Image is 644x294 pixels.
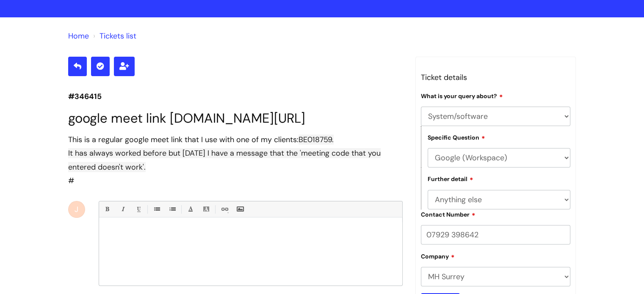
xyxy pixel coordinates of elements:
h1: google meet link [DOMAIN_NAME][URL] [68,110,403,126]
a: Bold (Ctrl-B) [102,204,112,214]
a: Underline(Ctrl-U) [133,204,144,214]
div: This is a regular google meet link that I use with one of my clients: [68,133,403,146]
a: • Unordered List (Ctrl-Shift-7) [151,204,162,214]
label: Specific Question [428,133,485,141]
a: Back Color [201,204,211,214]
a: Link [219,204,229,214]
a: 1. Ordered List (Ctrl-Shift-8) [167,204,177,214]
label: Company [421,252,455,260]
span: BE018759. [299,135,334,145]
label: Further detail [428,174,473,183]
p: #346415 [68,90,403,103]
div: J [68,201,85,218]
a: Insert Image... [235,204,245,214]
span: It has always worked before but [DATE] I have a message that the 'meeting code that you entered d... [68,148,381,172]
li: Tickets list [91,29,136,43]
h3: Ticket details [421,71,571,84]
label: Contact Number [421,210,475,218]
li: Solution home [68,29,89,43]
a: Italic (Ctrl-I) [117,204,128,214]
div: # [68,133,403,188]
label: What is your query about? [421,91,503,100]
a: Tickets list [100,31,136,41]
a: Font Color [185,204,196,214]
a: Home [68,31,89,41]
